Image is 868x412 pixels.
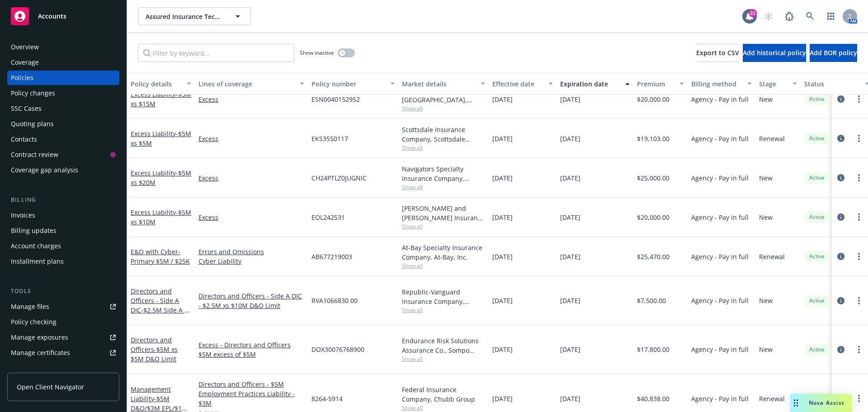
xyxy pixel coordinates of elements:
a: Excess Liability [131,129,191,147]
button: Nova Assist [790,394,852,412]
span: New [759,296,773,305]
button: Policy number [308,73,398,95]
span: EKS3550117 [311,134,348,143]
div: Lines of coverage [198,79,294,89]
a: Excess - Directors and Officers $5M excess of $5M [198,340,304,359]
button: Export to CSV [696,44,739,62]
span: Add BOR policy [810,48,857,57]
button: Add BOR policy [810,44,857,62]
a: Coverage gap analysis [7,163,119,177]
a: Contract review [7,147,119,162]
div: Coverage [11,55,39,70]
div: Effective date [492,79,543,89]
span: Active [808,346,826,354]
span: Show all [402,262,485,270]
span: $20,000.00 [637,95,670,104]
div: Endurance Risk Solutions Assurance Co., Sompo International, CRC Group [402,336,485,355]
span: [DATE] [560,173,580,183]
span: Accounts [38,13,66,20]
a: Employment Practices Liability - $3M [198,389,304,408]
a: Policies [7,71,119,85]
a: circleInformation [835,344,846,355]
a: Excess [198,213,304,222]
span: EOL242531 [311,213,345,222]
div: Policy details [131,79,181,89]
span: Agency - Pay in full [691,95,749,104]
span: Agency - Pay in full [691,296,749,305]
div: Tools [7,287,119,296]
div: Underwriters at Lloyd's, [GEOGRAPHIC_DATA], [PERSON_NAME] of London, CFC Underwriting, CRC Group [402,85,485,104]
span: [DATE] [492,95,513,104]
span: Add historical policy [743,48,806,57]
a: circleInformation [835,295,846,306]
span: Renewal [759,134,785,143]
a: Cyber Liability [198,256,304,266]
div: Expiration date [560,79,620,89]
span: DOX30076768900 [311,345,364,354]
span: [DATE] [560,345,580,354]
span: Manage exposures [7,330,119,345]
a: Manage certificates [7,346,119,360]
a: more [854,94,864,104]
a: Invoices [7,208,119,223]
span: [DATE] [560,394,580,403]
a: more [854,344,864,355]
a: Policy changes [7,86,119,100]
span: [DATE] [492,173,513,183]
a: more [854,251,864,262]
a: Directors and Officers - Side A DIC [131,287,191,324]
span: CH24PTLZ0JUGNIC [311,173,367,183]
a: circleInformation [835,212,846,223]
span: Agency - Pay in full [691,173,749,183]
span: $19,103.00 [637,134,670,143]
span: Renewal [759,252,785,261]
div: Account charges [11,239,61,253]
a: Billing updates [7,223,119,238]
button: Expiration date [557,73,633,95]
a: Accounts [7,4,119,29]
span: Show all [402,223,485,230]
div: Policy checking [11,315,57,329]
span: Show all [402,104,485,112]
a: Excess [198,173,304,183]
span: Show all [402,404,485,412]
span: Agency - Pay in full [691,252,749,261]
div: Policy changes [11,86,55,100]
span: Export to CSV [696,48,739,57]
span: [DATE] [560,252,580,261]
div: Navigators Specialty Insurance Company, Hartford Insurance Group, CRC Group [402,164,485,183]
span: ESN0040152952 [311,95,360,104]
span: Active [808,95,826,103]
a: more [854,172,864,183]
a: Start snowing [759,7,778,25]
a: Excess [198,95,304,104]
span: Agency - Pay in full [691,134,749,143]
div: [PERSON_NAME] and [PERSON_NAME] Insurance Company, [PERSON_NAME] & [PERSON_NAME] ([GEOGRAPHIC_DAT... [402,204,485,223]
a: Directors and Officers - $5M [198,379,304,389]
span: Show inactive [300,49,334,57]
span: 8264-5914 [311,394,343,403]
a: more [854,295,864,306]
div: Scottsdale Insurance Company, Scottsdale Insurance Company (Nationwide), E-Risk Services [402,125,485,144]
span: Show all [402,306,485,314]
span: $7,500.00 [637,296,666,305]
span: [DATE] [492,252,513,261]
div: Policy number [311,79,385,89]
a: Installment plans [7,254,119,269]
a: Policy checking [7,315,119,329]
span: [DATE] [560,213,580,222]
a: E&O with Cyber [131,247,190,265]
span: $17,800.00 [637,345,670,354]
div: Federal Insurance Company, Chubb Group [402,385,485,404]
span: Assured Insurance Technologies, Inc. [146,12,224,21]
span: New [759,173,773,183]
div: Manage certificates [11,346,70,360]
div: 21 [749,9,757,17]
span: New [759,213,773,222]
a: Coverage [7,55,119,70]
span: Show all [402,144,485,152]
button: Stage [755,73,801,95]
span: Show all [402,183,485,191]
span: Nova Assist [809,399,844,407]
div: SSC Cases [11,101,42,116]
